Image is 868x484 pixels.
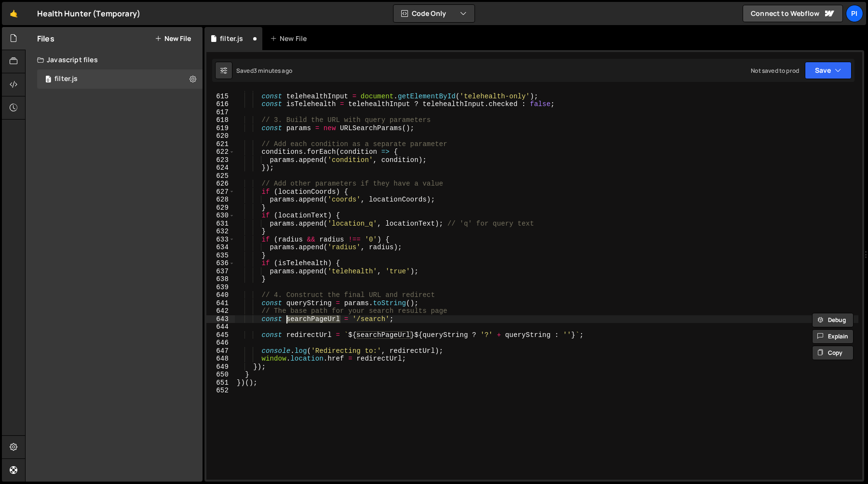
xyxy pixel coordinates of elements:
[206,132,235,140] div: 620
[206,228,235,236] div: 632
[206,164,235,172] div: 624
[206,371,235,379] div: 650
[206,299,235,308] div: 641
[393,5,475,22] button: Code Only
[220,34,243,43] div: filter.js
[206,116,235,124] div: 618
[254,67,292,75] div: 3 minutes ago
[206,156,235,164] div: 623
[54,75,78,83] div: filter.js
[206,252,235,260] div: 635
[206,275,235,283] div: 638
[206,363,235,371] div: 649
[206,188,235,196] div: 627
[206,291,235,299] div: 640
[206,355,235,363] div: 648
[26,50,203,69] div: Javascript files
[812,346,854,360] button: Copy
[45,76,51,84] span: 0
[206,379,235,387] div: 651
[805,62,852,79] button: Save
[206,339,235,347] div: 646
[751,67,799,75] div: Not saved to prod
[206,220,235,228] div: 631
[206,268,235,276] div: 637
[236,67,292,75] div: Saved
[206,148,235,156] div: 622
[37,33,54,44] h2: Files
[2,2,26,25] a: 🤙
[155,35,191,42] button: New File
[846,5,863,22] a: Pi
[206,180,235,188] div: 626
[206,259,235,268] div: 636
[206,93,235,101] div: 615
[812,313,854,327] button: Debug
[206,283,235,292] div: 639
[206,315,235,323] div: 643
[206,387,235,395] div: 652
[206,323,235,331] div: 644
[206,196,235,204] div: 628
[206,243,235,252] div: 634
[206,100,235,108] div: 616
[270,34,311,43] div: New File
[812,329,854,344] button: Explain
[206,140,235,148] div: 621
[206,347,235,355] div: 647
[206,307,235,315] div: 642
[37,8,140,19] div: Health Hunter (Temporary)
[37,69,203,89] div: 16494/44708.js
[206,331,235,339] div: 645
[206,172,235,180] div: 625
[206,124,235,133] div: 619
[206,236,235,244] div: 633
[206,212,235,220] div: 630
[206,204,235,212] div: 629
[743,5,843,22] a: Connect to Webflow
[206,108,235,117] div: 617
